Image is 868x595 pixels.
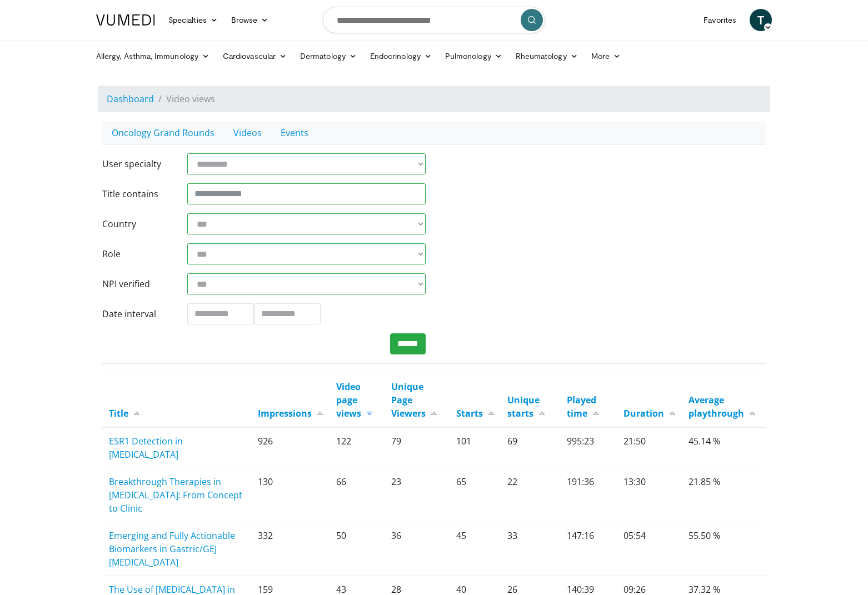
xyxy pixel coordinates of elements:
[682,427,766,468] td: 45.14 %
[682,468,766,522] td: 21.85 %
[89,45,216,67] a: Allergy, Asthma, Immunology
[336,381,372,419] a: Video page views
[617,468,682,522] td: 13:30
[385,522,450,576] td: 36
[585,45,627,67] a: More
[560,468,616,522] td: 191:36
[94,273,179,294] label: NPI verified
[251,468,330,522] td: 130
[96,14,155,26] img: VuMedi Logo
[450,427,501,468] td: 101
[330,427,385,468] td: 122
[682,522,766,576] td: 55.50 %
[162,9,225,31] a: Specialties
[102,121,224,144] a: Oncology Grand Rounds
[385,468,450,522] td: 23
[617,522,682,576] td: 05:54
[94,303,179,324] label: Date interval
[258,407,323,419] a: Impressions
[697,9,743,31] a: Favorites
[107,93,154,105] a: Dashboard
[567,394,598,419] a: Played time
[94,183,179,204] label: Title contains
[501,522,560,576] td: 33
[94,213,179,234] label: Country
[109,476,242,514] a: Breakthrough Therapies in [MEDICAL_DATA]: From Concept to Clinic
[689,394,755,419] a: Average playthrough
[507,394,545,419] a: Unique starts
[330,522,385,576] td: 50
[363,45,438,67] a: Endocrinology
[450,522,501,576] td: 45
[450,468,501,522] td: 65
[323,7,545,33] input: Search topics, interventions
[330,468,385,522] td: 66
[271,121,318,144] a: Events
[94,153,179,174] label: User specialty
[560,522,616,576] td: 147:16
[501,468,560,522] td: 22
[623,407,675,419] a: Duration
[501,427,560,468] td: 69
[385,427,450,468] td: 79
[509,45,585,67] a: Rheumatology
[456,407,494,419] a: Starts
[216,45,293,67] a: Cardiovascular
[98,86,770,112] nav: breadcrumb
[391,381,437,419] a: Unique Page Viewers
[750,9,772,31] a: T
[109,435,183,461] a: ESR1 Detection in [MEDICAL_DATA]
[225,9,276,31] a: Browse
[109,407,139,419] a: Title
[251,427,330,468] td: 926
[224,121,271,144] a: Videos
[560,427,616,468] td: 995:23
[293,45,363,67] a: Dermatology
[251,522,330,576] td: 332
[617,427,682,468] td: 21:50
[109,529,235,568] a: Emerging and Fully Actionable Biomarkers in Gastric/GEJ [MEDICAL_DATA]
[154,92,215,106] li: Video views
[94,243,179,264] label: Role
[438,45,509,67] a: Pulmonology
